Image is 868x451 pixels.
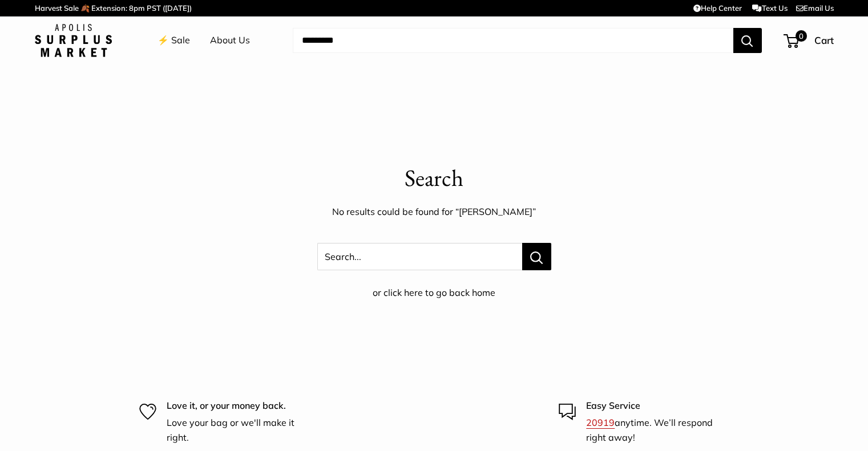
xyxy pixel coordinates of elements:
a: Help Center [693,3,742,13]
p: No results could be found for “[PERSON_NAME]” [35,204,834,221]
p: Easy Service [586,399,729,413]
p: anytime. We’ll respond right away! [586,416,729,445]
a: 0 Cart [785,31,834,50]
span: 0 [795,30,806,42]
input: Search... [293,28,733,53]
button: Search... [522,243,551,270]
button: Search [733,28,762,53]
a: or click here to go back home [373,287,495,298]
a: About Us [210,32,250,49]
a: Email Us [796,3,834,13]
p: Love your bag or we'll make it right. [167,416,309,445]
a: Text Us [752,3,787,13]
a: 20919 [586,417,615,428]
p: Search [35,161,834,195]
img: Apolis: Surplus Market [35,24,112,57]
span: Cart [814,34,834,46]
a: ⚡️ Sale [158,32,190,49]
p: Love it, or your money back. [167,399,309,413]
